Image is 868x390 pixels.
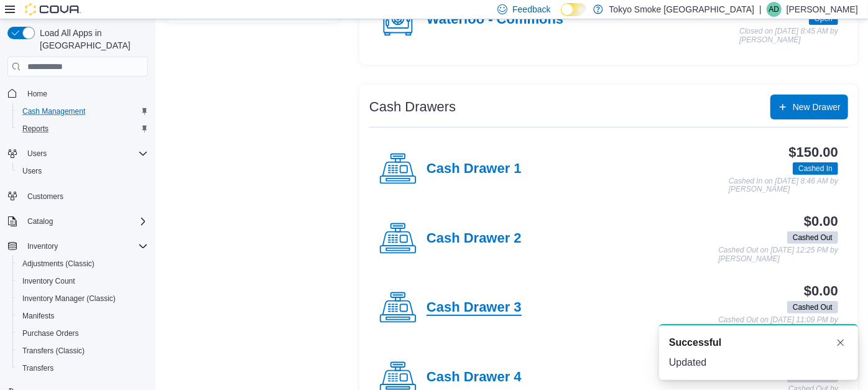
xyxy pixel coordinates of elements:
[22,189,68,204] a: Customers
[27,216,53,226] span: Catalog
[22,239,63,254] button: Inventory
[27,89,47,99] span: Home
[22,214,58,229] button: Catalog
[669,355,848,370] div: Updated
[22,146,52,161] button: Users
[22,311,54,321] span: Manifests
[17,326,148,341] span: Purchase Orders
[793,232,833,243] span: Cashed Out
[787,231,838,244] span: Cashed Out
[427,231,522,247] h4: Cash Drawer 2
[12,290,153,307] button: Inventory Manager (Classic)
[561,3,587,16] input: Dark Mode
[22,86,52,101] a: Home
[17,256,148,271] span: Adjustments (Classic)
[17,291,121,306] a: Inventory Manager (Classic)
[22,166,42,176] span: Users
[12,342,153,360] button: Transfers (Classic)
[770,95,848,119] button: New Drawer
[22,328,79,338] span: Purchase Orders
[17,343,148,358] span: Transfers (Classic)
[22,188,148,204] span: Customers
[427,369,522,386] h4: Cash Drawer 4
[22,294,116,304] span: Inventory Manager (Classic)
[17,121,148,136] span: Reports
[718,246,838,263] p: Cashed Out on [DATE] 12:25 PM by [PERSON_NAME]
[427,12,563,28] h4: Waterloo - Commons
[2,84,153,102] button: Home
[804,284,838,299] h3: $0.00
[17,256,99,271] a: Adjustments (Classic)
[759,2,762,17] p: |
[17,274,80,289] a: Inventory Count
[669,335,721,350] span: Successful
[22,239,148,254] span: Inventory
[427,300,522,316] h4: Cash Drawer 3
[787,301,838,313] span: Cashed Out
[12,360,153,377] button: Transfers
[22,214,148,229] span: Catalog
[2,213,153,230] button: Catalog
[22,346,85,356] span: Transfers (Classic)
[369,100,456,114] h3: Cash Drawers
[833,335,848,350] button: Dismiss toast
[12,272,153,290] button: Inventory Count
[25,3,81,16] img: Cova
[22,276,75,286] span: Inventory Count
[27,192,63,202] span: Customers
[2,145,153,162] button: Users
[793,101,841,113] span: New Drawer
[12,325,153,342] button: Purchase Orders
[35,27,148,52] span: Load All Apps in [GEOGRAPHIC_DATA]
[769,2,780,17] span: AD
[17,326,84,341] a: Purchase Orders
[22,124,48,134] span: Reports
[17,309,59,323] a: Manifests
[767,2,782,17] div: Adam Dishy
[27,241,58,251] span: Inventory
[17,274,148,289] span: Inventory Count
[729,177,838,194] p: Cashed In on [DATE] 8:46 AM by [PERSON_NAME]
[22,363,53,373] span: Transfers
[512,3,550,16] span: Feedback
[12,162,153,180] button: Users
[22,259,95,269] span: Adjustments (Classic)
[669,335,848,350] div: Notification
[17,361,58,376] a: Transfers
[17,104,148,119] span: Cash Management
[787,2,858,17] p: [PERSON_NAME]
[789,145,838,160] h3: $150.00
[17,343,90,358] a: Transfers (Classic)
[12,307,153,325] button: Manifests
[798,163,833,174] span: Cashed In
[2,238,153,255] button: Inventory
[2,187,153,205] button: Customers
[17,164,148,179] span: Users
[17,309,148,323] span: Manifests
[12,103,153,120] button: Cash Management
[17,291,148,306] span: Inventory Manager (Classic)
[17,164,47,179] a: Users
[427,161,522,177] h4: Cash Drawer 1
[793,302,833,313] span: Cashed Out
[17,121,53,136] a: Reports
[22,85,148,101] span: Home
[739,27,838,44] p: Closed on [DATE] 8:45 AM by [PERSON_NAME]
[22,146,148,161] span: Users
[12,120,153,137] button: Reports
[12,255,153,272] button: Adjustments (Classic)
[17,104,90,119] a: Cash Management
[22,106,85,116] span: Cash Management
[793,162,838,175] span: Cashed In
[27,149,47,159] span: Users
[17,361,148,376] span: Transfers
[804,214,838,229] h3: $0.00
[609,2,755,17] p: Tokyo Smoke [GEOGRAPHIC_DATA]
